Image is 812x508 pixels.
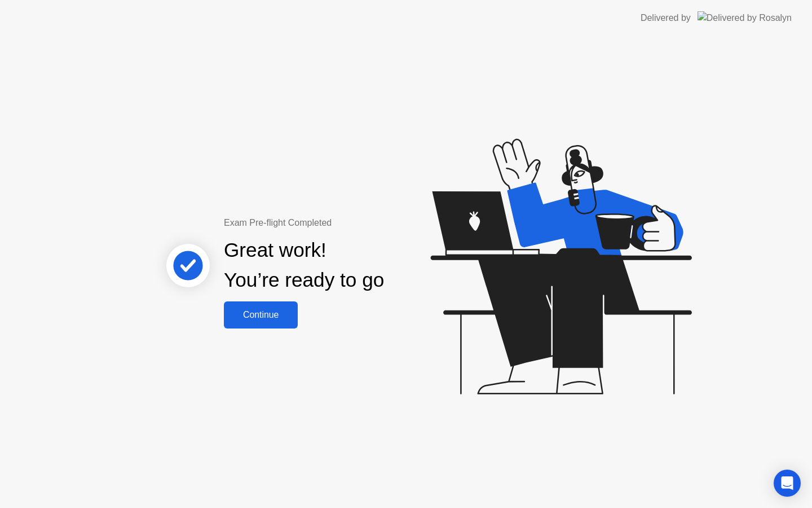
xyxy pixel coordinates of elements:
img: Delivered by Rosalyn [698,11,792,24]
div: Delivered by [641,11,691,25]
div: Exam Pre-flight Completed [224,216,457,230]
div: Great work! You’re ready to go [224,235,384,295]
div: Open Intercom Messenger [774,470,801,497]
button: Continue [224,301,298,329]
div: Continue [227,310,294,320]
